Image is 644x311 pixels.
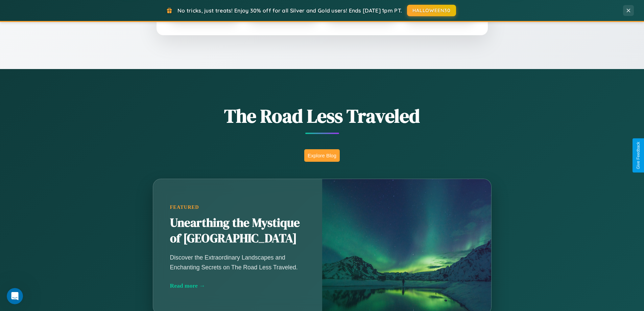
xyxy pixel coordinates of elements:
p: Discover the Extraordinary Landscapes and Enchanting Secrets on The Road Less Traveled. [170,253,305,272]
button: HALLOWEEN30 [407,5,456,16]
div: Give Feedback [636,142,641,169]
div: Read more → [170,282,305,289]
h1: The Road Less Traveled [119,103,525,129]
h2: Unearthing the Mystique of [GEOGRAPHIC_DATA] [170,215,305,246]
button: Explore Blog [304,149,340,162]
div: Featured [170,204,305,210]
iframe: Intercom live chat [7,288,23,304]
span: No tricks, just treats! Enjoy 30% off for all Silver and Gold users! Ends [DATE] 1pm PT. [177,7,402,14]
